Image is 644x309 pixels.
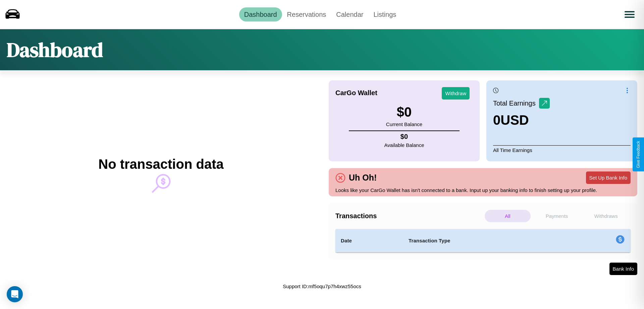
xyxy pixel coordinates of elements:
[335,186,631,195] p: Looks like your CarGo Wallet has isn't connected to a bank. Input up your banking info to finish ...
[493,97,539,109] p: Total Earnings
[384,141,424,150] p: Available Balance
[386,105,422,120] h3: $ 0
[368,7,401,22] a: Listings
[7,36,103,64] h1: Dashboard
[409,237,561,245] h4: Transaction Type
[493,145,631,155] p: All Time Earnings
[620,5,639,24] button: Open menu
[341,237,398,245] h4: Date
[485,210,531,222] p: All
[384,133,424,141] h4: $ 0
[345,173,380,183] h4: Uh Oh!
[283,282,361,291] p: Support ID: mf5oqu7p7h4xwz55ocs
[331,7,368,22] a: Calendar
[335,89,377,97] h4: CarGo Wallet
[442,87,470,100] button: Withdraw
[386,120,422,129] p: Current Balance
[583,210,629,222] p: Withdraws
[609,263,637,275] button: Bank Info
[636,141,641,168] div: Give Feedback
[335,212,483,220] h4: Transactions
[98,157,223,172] h2: No transaction data
[493,113,550,128] h3: 0 USD
[239,7,282,22] a: Dashboard
[534,210,580,222] p: Payments
[586,171,631,184] button: Set Up Bank Info
[335,229,631,253] table: simple table
[282,7,331,22] a: Reservations
[7,286,23,302] div: Open Intercom Messenger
